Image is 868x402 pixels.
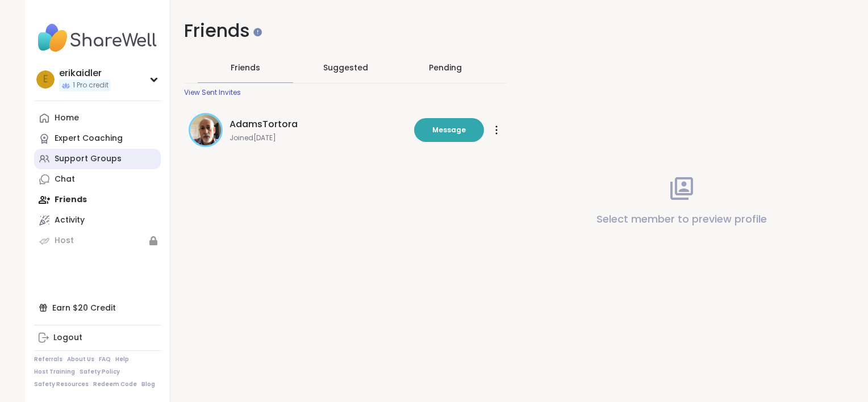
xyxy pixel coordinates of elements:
[55,112,79,124] div: Home
[55,174,75,185] div: Chat
[34,328,161,348] a: Logout
[55,133,123,144] div: Expert Coaching
[67,355,94,363] a: About Us
[55,215,85,226] div: Activity
[73,81,108,90] span: 1 Pro credit
[34,108,161,128] a: Home
[414,118,484,142] button: Message
[59,67,111,79] div: erikaidler
[229,133,407,143] span: Joined [DATE]
[80,368,120,376] a: Safety Policy
[34,128,161,149] a: Expert Coaching
[34,368,75,376] a: Host Training
[99,355,111,363] a: FAQ
[53,332,82,344] div: Logout
[229,118,298,131] span: AdamsTortora
[184,88,241,97] div: View Sent Invites
[34,149,161,169] a: Support Groups
[253,28,262,36] iframe: Spotlight
[323,62,368,73] span: Suggested
[141,380,155,388] a: Blog
[115,355,129,363] a: Help
[596,211,767,227] p: Select member to preview profile
[34,169,161,190] a: Chat
[93,380,137,388] a: Redeem Code
[231,62,260,73] span: Friends
[34,380,89,388] a: Safety Resources
[55,235,74,246] div: Host
[432,125,466,135] span: Message
[34,18,161,58] img: ShareWell Nav Logo
[429,62,462,73] div: Pending
[34,298,161,318] div: Earn $20 Credit
[34,210,161,231] a: Activity
[184,18,507,44] h1: Friends
[55,153,122,165] div: Support Groups
[34,231,161,251] a: Host
[34,355,62,363] a: Referrals
[190,115,221,145] img: AdamsTortora
[43,72,48,87] span: e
